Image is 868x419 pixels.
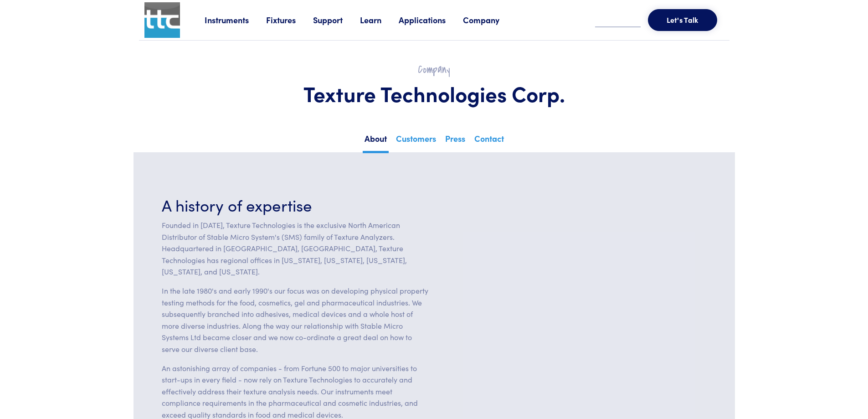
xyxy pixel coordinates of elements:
img: ttc_logo_1x1_v1.0.png [144,2,180,38]
a: Fixtures [266,14,313,26]
a: About [363,131,389,153]
p: Founded in [DATE], Texture Technologies is the exclusive North American Distributor of Stable Mic... [162,219,429,278]
h1: Texture Technologies Corp. [161,80,708,107]
a: Company [463,14,517,26]
a: Support [313,14,360,26]
a: Customers [394,131,438,151]
a: Contact [473,131,506,151]
a: Learn [360,14,399,26]
button: Let's Talk [648,9,717,31]
a: Press [443,131,467,151]
p: In the late 1980's and early 1990's our focus was on developing physical property testing methods... [162,285,429,355]
a: Instruments [205,14,266,26]
h3: A history of expertise [162,193,429,216]
a: Applications [399,14,463,26]
h2: Company [161,62,708,77]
